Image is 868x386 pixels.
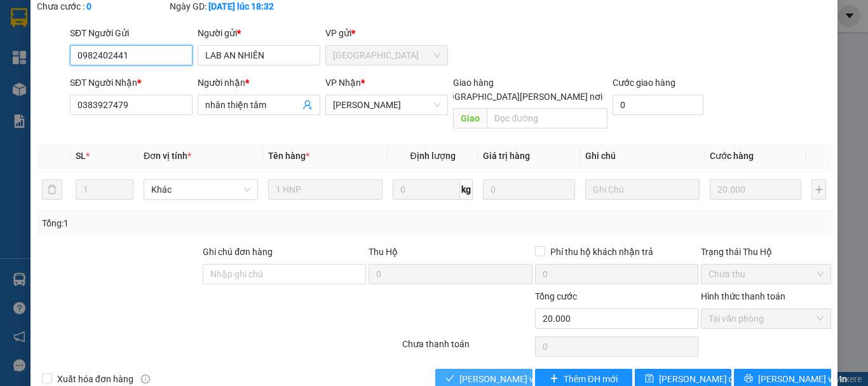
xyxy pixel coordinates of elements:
[613,95,703,115] input: Cước giao hàng
[744,374,753,384] span: printer
[709,309,824,328] span: Tại văn phòng
[302,100,313,110] span: user-add
[580,144,705,169] th: Ghi chú
[208,1,274,11] b: [DATE] lúc 18:32
[585,179,700,200] input: Ghi Chú
[144,151,191,161] span: Đơn vị tính
[333,46,440,65] span: Sài Gòn
[483,179,574,200] input: 0
[268,151,309,161] span: Tên hàng
[369,247,398,257] span: Thu Hộ
[659,372,741,386] span: [PERSON_NAME] đổi
[141,375,150,383] span: info-circle
[203,264,366,284] input: Ghi chú đơn hàng
[550,374,559,384] span: plus
[42,179,62,200] button: delete
[564,372,618,386] span: Thêm ĐH mới
[52,372,139,386] span: Xuất hóa đơn hàng
[709,265,824,284] span: Chưa thu
[203,247,273,257] label: Ghi chú đơn hàng
[198,76,320,90] div: Người nhận
[613,78,675,88] label: Cước giao hàng
[645,374,654,384] span: save
[710,151,754,161] span: Cước hàng
[42,216,336,230] div: Tổng: 1
[811,179,826,200] button: plus
[445,374,454,384] span: check
[453,108,487,128] span: Giao
[453,78,494,88] span: Giao hàng
[701,291,785,301] label: Hình thức thanh toán
[325,26,448,40] div: VP gửi
[459,372,631,386] span: [PERSON_NAME] và [PERSON_NAME] hàng
[401,337,534,359] div: Chưa thanh toán
[151,180,250,199] span: Khác
[86,1,92,11] b: 0
[487,108,607,128] input: Dọc đường
[70,76,193,90] div: SĐT Người Nhận
[198,26,320,40] div: Người gửi
[758,372,847,386] span: [PERSON_NAME] và In
[410,151,455,161] span: Định lượng
[545,245,658,259] span: Phí thu hộ khách nhận trả
[76,151,86,161] span: SL
[483,151,530,161] span: Giá trị hàng
[460,179,473,200] span: kg
[70,26,193,40] div: SĐT Người Gửi
[333,95,440,114] span: Cao Tốc
[429,90,607,104] span: [GEOGRAPHIC_DATA][PERSON_NAME] nơi
[535,291,577,301] span: Tổng cước
[325,78,361,88] span: VP Nhận
[268,179,383,200] input: VD: Bàn, Ghế
[710,179,801,200] input: 0
[701,245,831,259] div: Trạng thái Thu Hộ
